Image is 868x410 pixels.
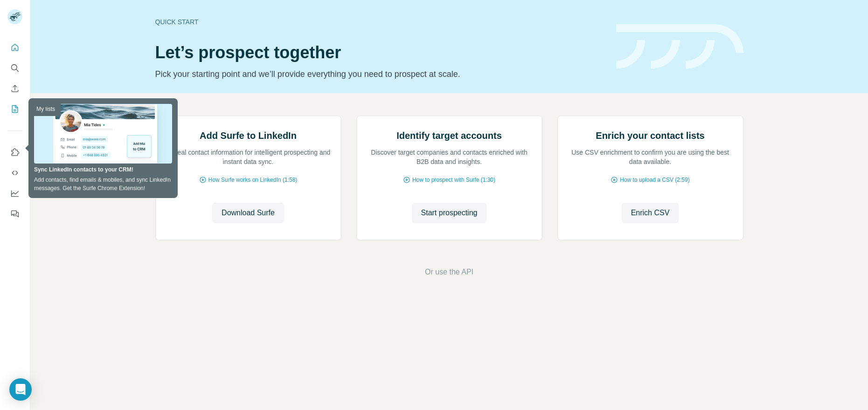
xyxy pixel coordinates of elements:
[7,39,22,56] button: Quick start
[631,207,670,219] span: Enrich CSV
[222,207,275,219] span: Download Surfe
[425,266,473,278] button: Or use the API
[155,43,605,62] h1: Let’s prospect together
[622,203,679,223] button: Enrich CSV
[616,24,743,69] img: banner
[9,378,32,401] div: Open Intercom Messenger
[208,176,298,184] span: How Surfe works on LinkedIn (1:58)
[366,148,533,166] p: Discover target companies and contacts enriched with B2B data and insights.
[596,129,704,142] h2: Enrich your contact lists
[396,129,502,142] h2: Identify target accounts
[421,207,478,219] span: Start prospecting
[7,185,22,202] button: Dashboard
[155,17,605,27] div: Quick start
[212,203,284,223] button: Download Surfe
[412,203,487,223] button: Start prospecting
[567,148,734,166] p: Use CSV enrichment to confirm you are using the best data available.
[7,101,22,117] button: My lists
[165,148,332,166] p: Reveal contact information for intelligent prospecting and instant data sync.
[412,176,495,184] span: How to prospect with Surfe (1:30)
[7,60,22,76] button: Search
[200,129,297,142] h2: Add Surfe to LinkedIn
[7,144,22,161] button: Use Surfe on LinkedIn
[155,68,605,81] p: Pick your starting point and we’ll provide everything you need to prospect at scale.
[620,176,689,184] span: How to upload a CSV (2:59)
[7,164,22,181] button: Use Surfe API
[7,80,22,97] button: Enrich CSV
[7,205,22,222] button: Feedback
